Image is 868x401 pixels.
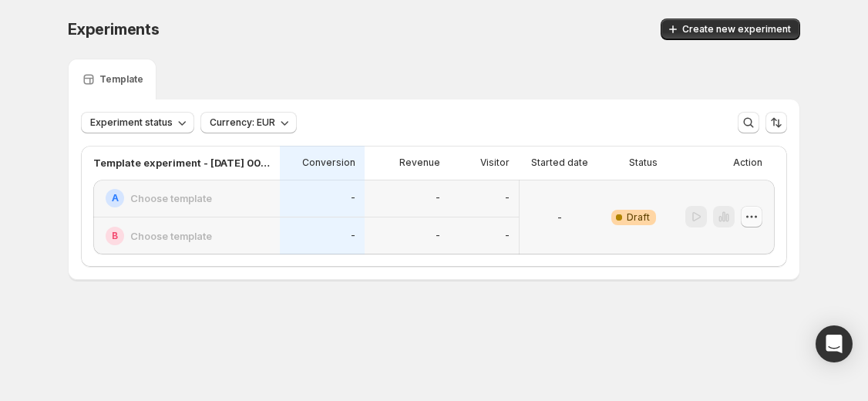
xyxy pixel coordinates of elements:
button: Create new experiment [661,19,800,40]
button: Sort the results [765,112,787,133]
p: Conversion [302,157,355,169]
h2: Choose template [130,228,212,244]
h2: A [112,192,119,204]
p: Action [733,157,762,169]
span: Experiments [68,20,160,39]
button: Currency: EUR [200,112,297,133]
span: Experiment status [90,116,173,129]
p: - [436,192,440,204]
span: Draft [627,211,650,224]
span: Currency: EUR [210,116,275,129]
p: - [557,210,562,225]
p: Visitor [480,157,510,169]
p: - [505,192,510,204]
span: Create new experiment [682,23,791,35]
h2: B [112,230,118,242]
p: - [436,230,440,242]
p: - [505,230,510,242]
button: Experiment status [81,112,194,133]
p: - [351,192,355,204]
p: Started date [531,157,588,169]
p: - [351,230,355,242]
p: Status [629,157,658,169]
p: Template experiment - [DATE] 00:13:21 [93,155,271,170]
h2: Choose template [130,190,212,206]
div: Open Intercom Messenger [816,325,853,362]
p: Revenue [399,157,440,169]
p: Template [99,73,143,86]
